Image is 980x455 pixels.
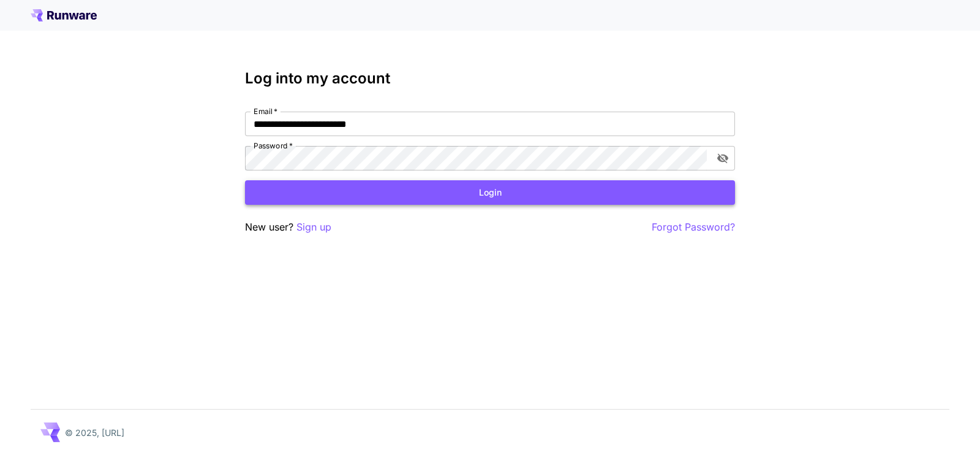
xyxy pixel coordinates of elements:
h3: Log into my account [245,70,735,87]
p: New user? [245,220,331,235]
p: © 2025, [URL] [65,426,124,439]
button: toggle password visibility [712,147,734,169]
label: Password [254,140,293,151]
button: Sign up [296,220,331,235]
label: Email [254,106,277,117]
button: Forgot Password? [652,220,735,235]
button: Login [245,180,735,205]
